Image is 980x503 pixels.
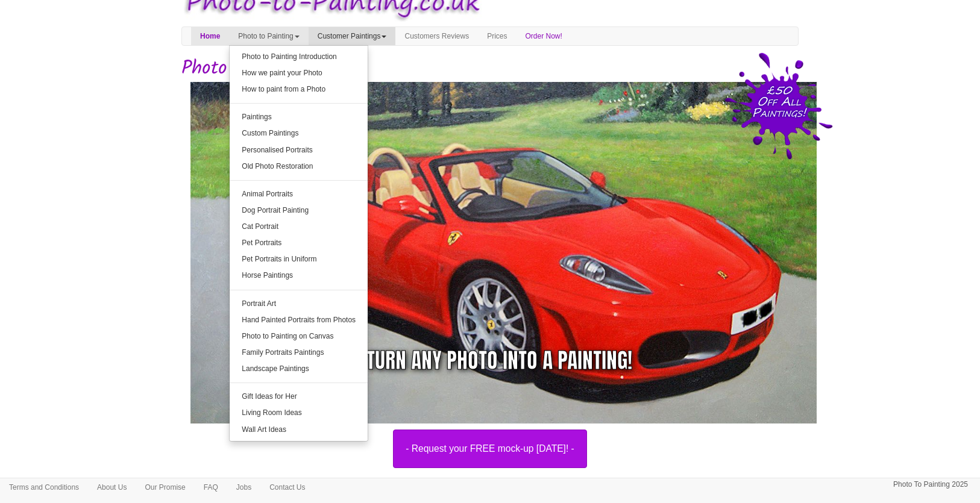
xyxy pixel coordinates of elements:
[230,312,368,328] a: Hand Painted Portraits from Photos
[227,478,260,496] a: Jobs
[230,296,368,312] a: Portrait Art
[172,82,808,468] a: - Request your FREE mock-up [DATE]! -
[230,65,368,81] a: How we paint your Photo
[230,345,368,361] a: Family Portraits Paintings
[230,361,368,377] a: Landscape Paintings
[393,430,587,468] button: - Request your FREE mock-up [DATE]! -
[230,202,368,219] a: Dog Portrait Painting
[309,27,396,45] a: Customer Paintings
[230,219,368,235] a: Cat Portrait
[230,109,368,125] a: Paintings
[478,27,516,45] a: Prices
[230,389,368,405] a: Gift Ideas for Her
[517,27,571,45] a: Order Now!
[136,478,194,496] a: Our Promise
[230,251,368,267] a: Pet Portraits in Uniform
[893,478,968,491] p: Photo To Painting 2025
[395,27,478,45] a: Customers Reviews
[230,125,368,142] a: Custom Paintings
[260,478,314,496] a: Contact Us
[195,478,227,496] a: FAQ
[230,142,368,158] a: Personalised Portraits
[230,81,368,98] a: How to paint from a Photo
[230,267,368,284] a: Horse Paintings
[230,158,368,175] a: Old Photo Restoration
[190,82,826,434] img: ferrari.jpg
[230,186,368,202] a: Animal Portraits
[230,328,368,345] a: Photo to Painting on Canvas
[191,27,229,45] a: Home
[229,27,308,45] a: Photo to Painting
[181,58,799,79] h1: Photo to Painting
[366,345,632,376] div: Turn any photo into a painting!
[230,422,368,438] a: Wall Art Ideas
[230,49,368,65] a: Photo to Painting Introduction
[88,478,136,496] a: About Us
[724,52,833,160] img: 50 pound price drop
[230,405,368,421] a: Living Room Ideas
[230,235,368,251] a: Pet Portraits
